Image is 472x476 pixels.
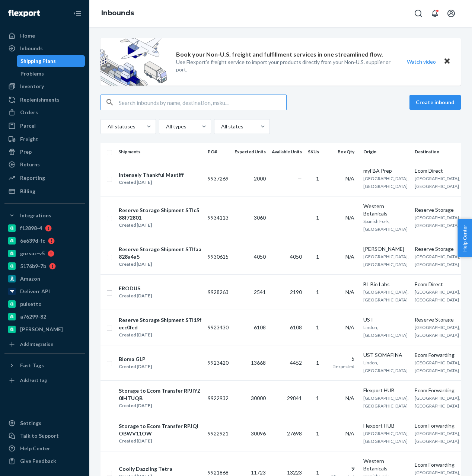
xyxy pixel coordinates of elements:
[165,123,166,130] input: All types
[333,364,354,369] span: 5 expected
[4,222,85,234] a: f12898-4
[115,143,205,161] th: Shipments
[415,325,460,338] span: [GEOGRAPHIC_DATA], [GEOGRAPHIC_DATA]
[205,239,232,274] td: 9930615
[290,324,302,330] span: 6108
[4,417,85,429] a: Settings
[415,215,460,228] span: [GEOGRAPHIC_DATA], [GEOGRAPHIC_DATA]
[415,206,460,214] div: Reserve Storage
[205,196,232,239] td: 9934113
[290,253,302,260] span: 4050
[20,32,35,39] div: Home
[415,176,460,189] span: [GEOGRAPHIC_DATA], [GEOGRAPHIC_DATA]
[20,188,35,195] div: Billing
[119,261,201,268] div: Created [DATE]
[8,10,40,17] img: Flexport logo
[4,172,85,184] a: Reporting
[205,345,232,380] td: 9923420
[363,360,408,373] span: Lindon, [GEOGRAPHIC_DATA]
[20,174,45,182] div: Reporting
[345,289,354,295] span: N/A
[4,285,85,297] a: Deliverr API
[20,300,42,308] div: pulsetto
[119,331,201,339] div: Created [DATE]
[363,167,409,175] div: myFBA Prep
[363,431,409,444] span: [GEOGRAPHIC_DATA], [GEOGRAPHIC_DATA]
[119,221,201,229] div: Created [DATE]
[4,273,85,285] a: Amazon
[316,395,319,401] span: 1
[20,250,45,257] div: gnzsuz-v5
[4,133,85,145] a: Freight
[4,430,85,442] a: Talk to Support
[4,30,85,42] a: Home
[205,161,232,196] td: 9937269
[287,430,302,437] span: 27698
[415,245,460,253] div: Reserve Storage
[287,395,302,401] span: 29841
[20,362,44,369] div: Fast Tags
[363,254,409,267] span: [GEOGRAPHIC_DATA], [GEOGRAPHIC_DATA]
[4,247,85,259] a: gnzsuz-v5
[119,171,184,179] div: Intensely Thankful Mastiff
[220,123,221,130] input: All states
[20,262,46,270] div: 5176b9-7b
[363,351,409,359] div: UST SOMAFINA
[254,289,266,295] span: 2541
[119,422,201,437] div: Storage to Ecom Transfer RPJQIOBWV11OW
[254,253,266,260] span: 4050
[107,123,108,130] input: All statuses
[119,179,184,186] div: Created [DATE]
[415,289,460,303] span: [GEOGRAPHIC_DATA], [GEOGRAPHIC_DATA]
[363,325,408,338] span: Lindon, [GEOGRAPHIC_DATA]
[20,45,43,52] div: Inbounds
[411,6,426,21] button: Open Search Box
[415,431,460,444] span: [GEOGRAPHIC_DATA], [GEOGRAPHIC_DATA]
[95,3,140,24] ol: breadcrumbs
[316,289,319,295] span: 1
[119,402,201,409] div: Created [DATE]
[457,219,472,257] button: Help Center
[101,9,134,17] a: Inbounds
[20,161,40,168] div: Returns
[205,274,232,310] td: 9928263
[119,363,152,370] div: Created [DATE]
[328,355,354,362] div: 5
[316,360,319,366] span: 1
[254,175,266,182] span: 2000
[205,143,232,161] th: PO#
[316,324,319,330] span: 1
[360,143,412,161] th: Origin
[20,109,38,116] div: Orders
[119,437,201,445] div: Created [DATE]
[345,214,354,221] span: N/A
[4,374,85,386] a: Add Fast Tag
[17,68,85,80] a: Problems
[412,143,463,161] th: Destination
[402,56,441,67] button: Watch video
[205,310,232,345] td: 9923430
[70,6,85,21] button: Close Navigation
[415,395,460,409] span: [GEOGRAPHIC_DATA], [GEOGRAPHIC_DATA]
[297,175,302,182] span: —
[20,432,59,440] div: Talk to Support
[363,289,409,303] span: [GEOGRAPHIC_DATA], [GEOGRAPHIC_DATA]
[20,275,40,282] div: Amazon
[232,143,269,161] th: Expected Units
[20,341,53,347] div: Add Integration
[20,419,41,427] div: Settings
[269,143,305,161] th: Available Units
[119,95,286,110] input: Search inbounds by name, destination, msku...
[363,395,409,409] span: [GEOGRAPHIC_DATA], [GEOGRAPHIC_DATA]
[119,285,152,292] div: ERODUS
[20,96,60,103] div: Replenishments
[4,298,85,310] a: pulsetto
[20,122,36,130] div: Parcel
[409,95,461,110] button: Create inbound
[20,148,32,156] div: Prep
[415,387,460,394] div: Ecom Forwarding
[415,167,460,175] div: Ecom Direct
[119,207,201,221] div: Reserve Storage Shipment STIc588f72801
[4,185,85,197] a: Billing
